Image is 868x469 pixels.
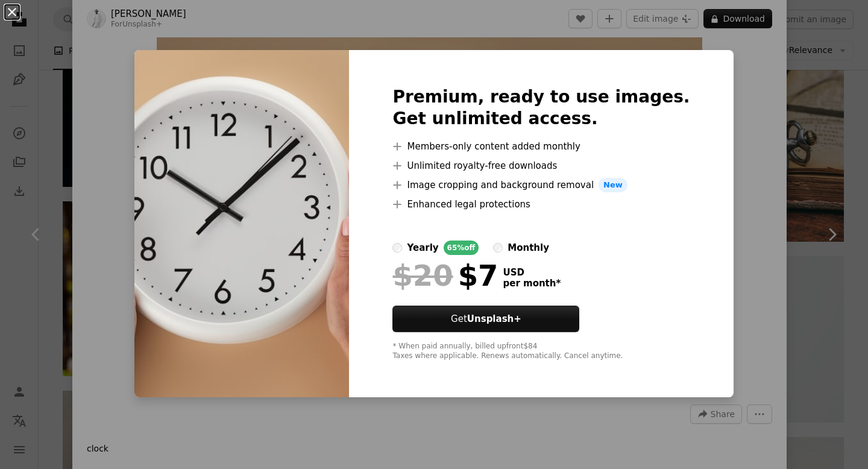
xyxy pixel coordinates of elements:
button: GetUnsplash+ [392,306,579,332]
input: monthly [493,243,503,253]
div: monthly [508,241,549,255]
div: $7 [392,260,498,291]
h2: Premium, ready to use images. Get unlimited access. [392,86,690,130]
li: Image cropping and background removal [392,178,690,192]
input: yearly65%off [392,243,402,253]
li: Unlimited royalty-free downloads [392,159,690,173]
img: premium_photo-1725075086442-6b30876522ca [134,50,349,397]
span: $20 [392,260,453,291]
div: 65% off [444,241,479,255]
div: * When paid annually, billed upfront $84 Taxes where applicable. Renews automatically. Cancel any... [392,342,690,361]
span: USD [503,267,561,278]
strong: Unsplash+ [467,313,521,324]
span: per month * [503,278,561,289]
li: Members-only content added monthly [392,139,690,154]
div: yearly [407,241,438,255]
li: Enhanced legal protections [392,197,690,212]
span: New [599,178,627,192]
